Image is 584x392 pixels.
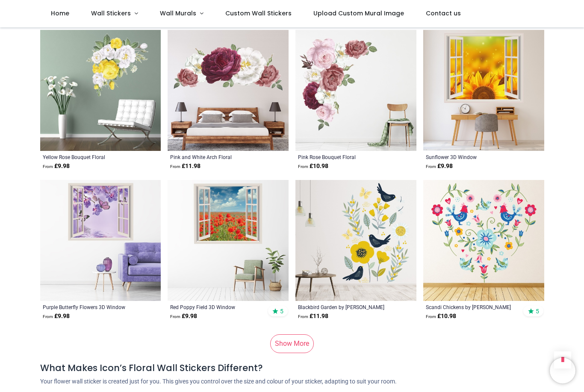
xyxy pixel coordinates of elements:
[298,312,328,321] strong: £ 11.98
[426,9,461,18] span: Contact us
[280,307,283,315] span: 5
[170,304,263,310] a: Red Poppy Field 3D Window
[423,30,544,151] img: Sunflower 3D Window Wall Sticker
[170,153,263,160] a: Pink and White Arch Floral
[43,162,70,171] strong: £ 9.98
[536,307,539,315] span: 5
[43,314,53,319] span: From
[550,358,575,383] iframe: Brevo live chat
[295,180,416,301] img: Blackbird Garden Wall Sticker by Klara Hawkins
[426,164,436,169] span: From
[426,312,456,321] strong: £ 10.98
[40,30,161,151] img: Yellow Rose Bouquet Floral Wall Sticker
[168,180,289,301] img: Red Poppy Field 3D Window Wall Sticker
[295,30,416,151] img: Pink Rose Bouquet Floral Wall Sticker
[40,180,161,301] img: Purple Butterfly Flowers 3D Window Wall Sticker
[313,9,404,18] span: Upload Custom Mural Image
[43,164,53,169] span: From
[298,304,391,310] a: Blackbird Garden by [PERSON_NAME]
[51,9,69,18] span: Home
[298,162,328,171] strong: £ 10.98
[160,9,196,18] span: Wall Murals
[91,9,131,18] span: Wall Stickers
[170,164,180,169] span: From
[270,334,314,353] a: Show More
[170,312,197,321] strong: £ 9.98
[426,162,453,171] strong: £ 9.98
[426,314,436,319] span: From
[40,377,544,386] p: Your flower wall sticker is created just for you. This gives you control over the size and colour...
[298,164,308,169] span: From
[43,153,136,160] a: Yellow Rose Bouquet Floral
[168,30,289,151] img: Pink and White Arch Floral Wall Sticker
[423,180,544,301] img: Scandi Chickens Wall Sticker by Angela Spurgeon
[225,9,292,18] span: Custom Wall Stickers
[170,314,180,319] span: From
[43,304,136,310] a: Purple Butterfly Flowers 3D Window
[43,312,70,321] strong: £ 9.98
[40,362,544,374] h4: What Makes Icon’s Floral Wall Stickers Different?
[426,153,519,160] a: Sunflower 3D Window
[298,153,391,160] a: Pink Rose Bouquet Floral
[298,314,308,319] span: From
[426,304,519,310] a: Scandi Chickens by [PERSON_NAME]
[170,162,201,171] strong: £ 11.98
